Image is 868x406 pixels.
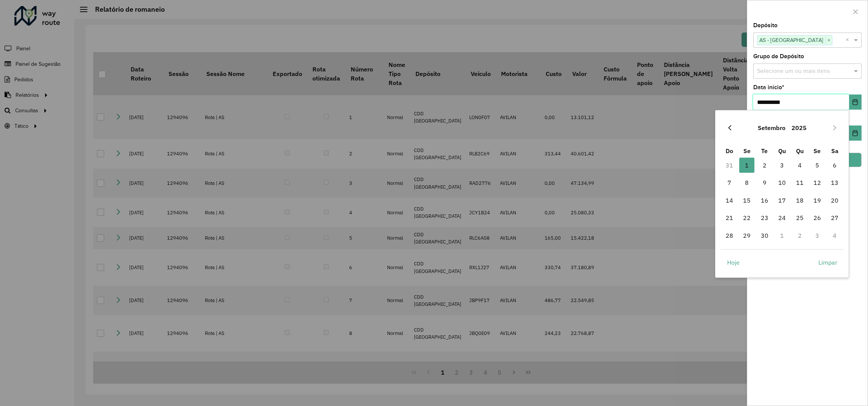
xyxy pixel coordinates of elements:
[721,192,738,209] td: 14
[756,174,773,191] td: 9
[753,83,784,92] label: Data início
[721,209,738,226] td: 21
[761,147,768,155] span: Te
[756,157,773,174] td: 2
[809,192,826,209] td: 19
[791,209,808,226] td: 25
[792,175,807,190] span: 11
[827,210,842,225] span: 27
[826,174,843,191] td: 13
[773,209,791,226] td: 24
[722,193,737,208] span: 14
[757,210,772,225] span: 23
[721,255,746,270] button: Hoje
[757,193,772,208] span: 16
[826,157,843,174] td: 6
[739,228,754,243] span: 29
[774,158,790,173] span: 3
[792,210,807,225] span: 25
[809,226,826,244] td: 3
[792,158,807,173] span: 4
[726,147,733,155] span: Do
[757,175,772,190] span: 9
[727,258,740,267] span: Hoje
[809,157,826,174] td: 5
[721,174,738,191] td: 7
[756,192,773,209] td: 16
[774,193,790,208] span: 17
[796,147,804,155] span: Qu
[826,226,843,244] td: 4
[791,174,808,191] td: 11
[715,110,849,278] div: Choose Date
[721,226,738,244] td: 28
[739,158,754,173] span: 1
[738,209,756,226] td: 22
[791,192,808,209] td: 18
[849,126,862,141] button: Choose Date
[738,157,756,174] td: 1
[826,209,843,226] td: 27
[743,147,751,155] span: Se
[738,226,756,244] td: 29
[739,193,754,208] span: 15
[773,226,791,244] td: 1
[810,210,825,225] span: 26
[756,209,773,226] td: 23
[791,226,808,244] td: 2
[774,210,790,225] span: 24
[791,157,808,174] td: 4
[810,158,825,173] span: 5
[826,192,843,209] td: 20
[722,228,737,243] span: 28
[812,255,844,270] button: Limpar
[818,258,837,267] span: Limpar
[757,36,825,45] span: AS - [GEOGRAPHIC_DATA]
[825,36,832,45] span: ×
[846,36,852,45] span: Clear all
[722,210,737,225] span: 21
[773,192,791,209] td: 17
[774,175,790,190] span: 10
[809,209,826,226] td: 26
[831,147,838,155] span: Sa
[849,95,862,110] button: Choose Date
[809,174,826,191] td: 12
[724,122,736,134] button: Previous Month
[810,175,825,190] span: 12
[757,228,772,243] span: 30
[792,193,807,208] span: 18
[810,193,825,208] span: 19
[722,175,737,190] span: 7
[756,226,773,244] td: 30
[778,147,786,155] span: Qu
[829,122,841,134] button: Next Month
[738,192,756,209] td: 15
[753,21,777,30] label: Depósito
[753,52,804,61] label: Grupo de Depósito
[755,119,788,137] button: Choose Month
[739,175,754,190] span: 8
[827,193,842,208] span: 20
[827,158,842,173] span: 6
[738,174,756,191] td: 8
[788,119,810,137] button: Choose Year
[721,157,738,174] td: 31
[739,210,754,225] span: 22
[757,158,772,173] span: 2
[773,174,791,191] td: 10
[813,147,821,155] span: Se
[827,175,842,190] span: 13
[773,157,791,174] td: 3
